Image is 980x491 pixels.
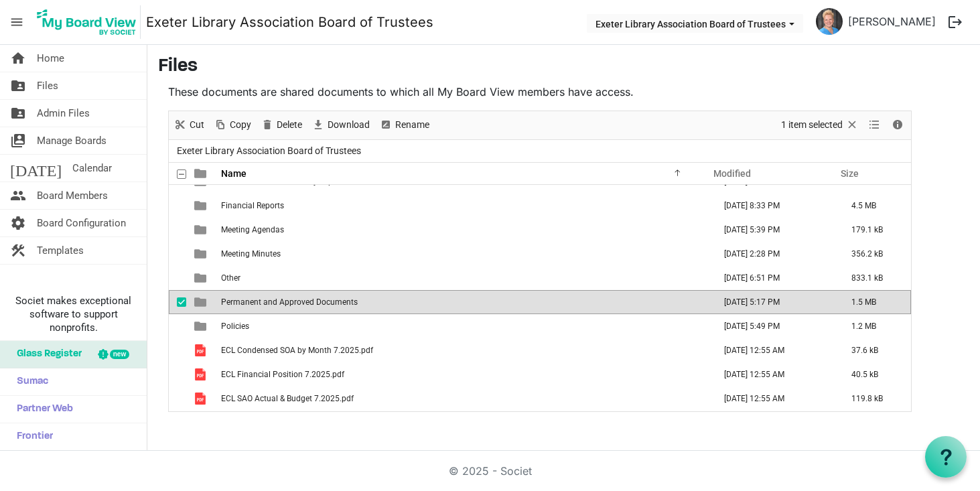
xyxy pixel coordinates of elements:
[169,218,186,242] td: checkbox
[837,387,911,411] td: 119.8 kB is template cell column header Size
[169,338,186,362] td: checkbox
[710,218,837,242] td: July 28, 2025 5:39 PM column header Modified
[10,155,62,182] span: [DATE]
[841,168,859,179] span: Size
[10,423,53,450] span: Frontier
[259,117,305,133] button: Delete
[169,362,186,387] td: checkbox
[394,117,431,133] span: Rename
[186,194,217,218] td: is template cell column header type
[186,290,217,314] td: is template cell column header type
[377,117,432,133] button: Rename
[186,242,217,266] td: is template cell column header type
[837,290,911,314] td: 1.5 MB is template cell column header Size
[10,341,82,368] span: Glass Register
[209,111,256,139] div: Copy
[837,362,911,387] td: 40.5 kB is template cell column header Size
[4,9,29,35] span: menu
[217,362,710,387] td: ECL Financial Position 7.2025.pdf is template cell column header Name
[169,387,186,411] td: checkbox
[710,242,837,266] td: August 14, 2025 2:28 PM column header Modified
[158,56,969,78] h3: Files
[37,45,64,72] span: Home
[221,346,373,355] span: ECL Condensed SOA by Month 7.2025.pdf
[10,72,26,99] span: folder_shared
[863,111,886,139] div: View
[374,111,434,139] div: Rename
[217,387,710,411] td: ECL SAO Actual & Budget 7.2025.pdf is template cell column header Name
[186,314,217,338] td: is template cell column header type
[212,117,254,133] button: Copy
[37,182,108,209] span: Board Members
[169,266,186,290] td: checkbox
[110,350,129,359] div: new
[710,362,837,387] td: August 11, 2025 12:55 AM column header Modified
[186,338,217,362] td: is template cell column header type
[146,9,433,36] a: Exeter Library Association Board of Trustees
[186,362,217,387] td: is template cell column header type
[256,111,307,139] div: Delete
[37,237,84,264] span: Templates
[710,314,837,338] td: August 11, 2025 5:49 PM column header Modified
[217,194,710,218] td: Financial Reports is template cell column header Name
[33,5,146,39] a: My Board View Logo
[169,242,186,266] td: checkbox
[10,182,26,209] span: people
[837,314,911,338] td: 1.2 MB is template cell column header Size
[10,45,26,72] span: home
[221,201,284,210] span: Financial Reports
[779,117,861,133] button: Selection
[217,411,710,435] td: ECL Treasurer's Report July Financials 2025.docx is template cell column header Name
[10,237,26,264] span: construction
[10,100,26,127] span: folder_shared
[710,266,837,290] td: July 28, 2025 6:51 PM column header Modified
[33,5,141,39] img: My Board View Logo
[10,396,73,423] span: Partner Web
[307,111,374,139] div: Download
[776,111,863,139] div: Clear selection
[169,314,186,338] td: checkbox
[309,117,372,133] button: Download
[837,338,911,362] td: 37.6 kB is template cell column header Size
[889,117,907,133] button: Details
[710,194,837,218] td: July 14, 2025 8:33 PM column header Modified
[228,117,253,133] span: Copy
[713,168,751,179] span: Modified
[221,370,344,379] span: ECL Financial Position 7.2025.pdf
[6,294,141,334] span: Societ makes exceptional software to support nonprofits.
[168,84,912,100] p: These documents are shared documents to which all My Board View members have access.
[169,111,209,139] div: Cut
[217,218,710,242] td: Meeting Agendas is template cell column header Name
[186,266,217,290] td: is template cell column header type
[37,100,90,127] span: Admin Files
[221,177,343,186] span: Executive Director's Library Report
[275,117,303,133] span: Delete
[217,290,710,314] td: Permanent and Approved Documents is template cell column header Name
[837,411,911,435] td: 51.4 kB is template cell column header Size
[169,194,186,218] td: checkbox
[941,8,969,36] button: logout
[10,368,48,395] span: Sumac
[169,290,186,314] td: checkbox
[174,143,364,159] span: Exeter Library Association Board of Trustees
[710,411,837,435] td: August 11, 2025 12:55 AM column header Modified
[710,290,837,314] td: August 12, 2025 5:17 PM column header Modified
[221,225,284,234] span: Meeting Agendas
[217,314,710,338] td: Policies is template cell column header Name
[221,168,247,179] span: Name
[449,464,532,478] a: © 2025 - Societ
[843,8,941,35] a: [PERSON_NAME]
[37,127,107,154] span: Manage Boards
[221,394,354,403] span: ECL SAO Actual & Budget 7.2025.pdf
[837,194,911,218] td: 4.5 MB is template cell column header Size
[221,322,249,331] span: Policies
[171,117,207,133] button: Cut
[72,155,112,182] span: Calendar
[326,117,371,133] span: Download
[221,273,240,283] span: Other
[866,117,882,133] button: View dropdownbutton
[10,210,26,236] span: settings
[169,411,186,435] td: checkbox
[837,266,911,290] td: 833.1 kB is template cell column header Size
[37,210,126,236] span: Board Configuration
